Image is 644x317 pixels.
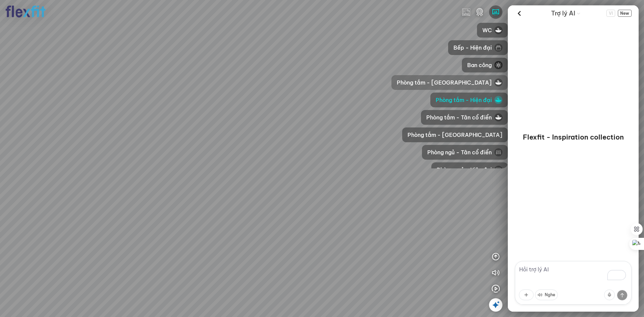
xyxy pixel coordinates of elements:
img: Hiện đại [462,8,470,16]
textarea: To enrich screen reader interactions, please activate Accessibility in Grammarly extension settings [515,261,632,305]
span: Phòng tắm - [GEOGRAPHIC_DATA] [408,131,502,139]
img: logo [5,5,46,18]
img: icon [494,26,502,34]
span: WC [482,26,492,34]
span: Phòng ngủ - Tân cổ điển [427,148,492,156]
button: New Chat [618,10,632,17]
img: icon [494,44,502,52]
button: Nghe [535,289,558,300]
span: Phòng tắm - Hiện đại [436,96,492,104]
span: Phòng tắm - Tân cổ điển [426,113,492,121]
span: VI [606,10,615,17]
img: icon [494,96,502,104]
img: icon [494,166,502,174]
div: AI Guide options [551,8,581,18]
p: Flexfit - Inspiration collection [523,133,624,142]
span: Ban công [467,61,492,69]
img: icon [494,113,502,121]
span: Phòng tắm - [GEOGRAPHIC_DATA] [397,78,492,87]
img: icon [494,61,502,69]
img: logo [476,8,484,16]
img: icon [494,78,502,87]
button: Change language [606,10,615,17]
span: New [618,10,632,17]
span: Phòng ngủ - Hiện đại [437,166,492,174]
span: Bếp - Hiện đại [453,44,492,52]
img: icon [494,148,502,156]
span: Trợ lý AI [551,9,575,18]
